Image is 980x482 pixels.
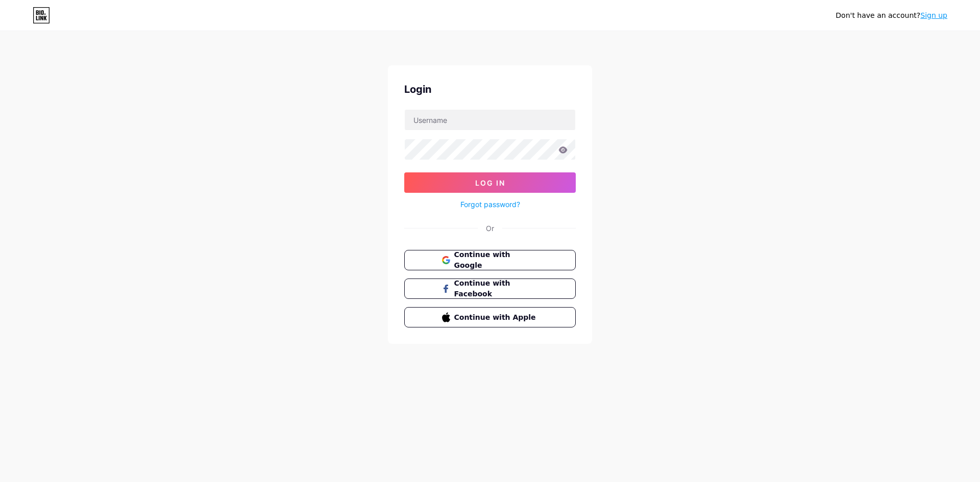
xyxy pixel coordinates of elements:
span: Continue with Facebook [454,278,538,299]
button: Continue with Facebook [404,278,576,299]
span: Log In [475,179,505,187]
span: Continue with Google [454,249,538,271]
a: Forgot password? [460,199,520,210]
div: Don't have an account? [836,10,947,21]
button: Continue with Google [404,250,576,270]
input: Username [405,110,575,130]
div: Login [404,82,576,97]
button: Log In [404,172,576,193]
a: Sign up [920,11,947,19]
div: Or [486,223,494,234]
button: Continue with Apple [404,307,576,327]
span: Continue with Apple [454,312,538,323]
